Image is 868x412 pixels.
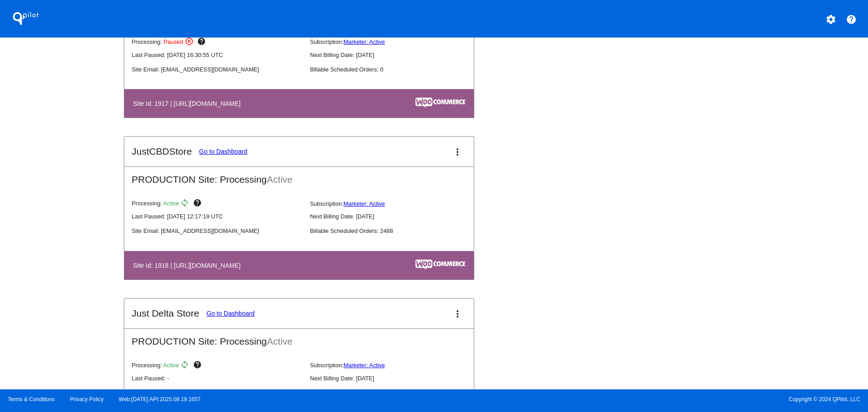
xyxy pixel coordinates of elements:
p: Processing: [132,360,302,371]
span: Copyright © 2024 QPilot, LLC [442,396,860,403]
mat-icon: settings [826,14,836,25]
h4: Site Id: 1918 | [URL][DOMAIN_NAME] [133,262,245,269]
a: Go to Dashboard [207,310,255,317]
h1: QPilot [8,9,44,28]
a: Privacy Policy [70,396,104,403]
h4: Site Id: 1917 | [URL][DOMAIN_NAME] [133,100,245,107]
p: Processing: [132,37,302,48]
span: Active [163,362,179,369]
mat-icon: sync [180,199,191,209]
p: Site Email: [EMAIL_ADDRESS][DOMAIN_NAME] [132,66,302,73]
p: Next Billing Date: [DATE] [310,52,481,58]
p: Subscription: [310,200,481,207]
p: Next Billing Date: [DATE] [310,213,481,220]
mat-icon: help [197,37,208,48]
img: c53aa0e5-ae75-48aa-9bee-956650975ee5 [415,260,465,270]
h2: PRODUCTION Site: Processing [124,167,474,185]
mat-icon: help [193,199,204,209]
p: Site Email: [EMAIL_ADDRESS][DOMAIN_NAME] [132,227,302,234]
p: Next Billing Date: [DATE] [310,375,481,382]
a: Marketer: Active [344,362,385,369]
a: Marketer: Active [344,200,385,207]
span: Active [267,336,292,346]
a: Terms & Conditions [8,396,55,403]
p: Last Paused: - [132,375,302,382]
a: Marketer: Active [344,38,385,45]
p: Last Paused: [DATE] 16:30:55 UTC [132,52,302,58]
p: Last Paused: [DATE] 12:17:19 UTC [132,213,302,220]
h2: PRODUCTION Site: Processing [124,329,474,347]
h2: Just Delta Store [132,308,199,319]
a: Web:[DATE] API:2025.08.19.1657 [119,396,201,403]
mat-icon: help [846,14,857,25]
p: Processing: [132,199,302,209]
p: Subscription: [310,38,481,45]
span: Paused [164,38,183,45]
img: c53aa0e5-ae75-48aa-9bee-956650975ee5 [415,98,465,108]
mat-icon: help [193,360,204,371]
span: Active [267,174,292,185]
mat-icon: sync [180,360,191,371]
p: Billable Scheduled Orders: 2488 [310,227,481,234]
mat-icon: more_vert [452,308,463,319]
mat-icon: more_vert [452,147,463,157]
p: Billable Scheduled Orders: 0 [310,66,481,73]
span: Active [163,200,179,207]
a: Go to Dashboard [199,148,247,155]
h2: JustCBDStore [132,146,192,157]
p: Subscription: [310,362,481,369]
mat-icon: pause_circle_outline [185,37,196,48]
